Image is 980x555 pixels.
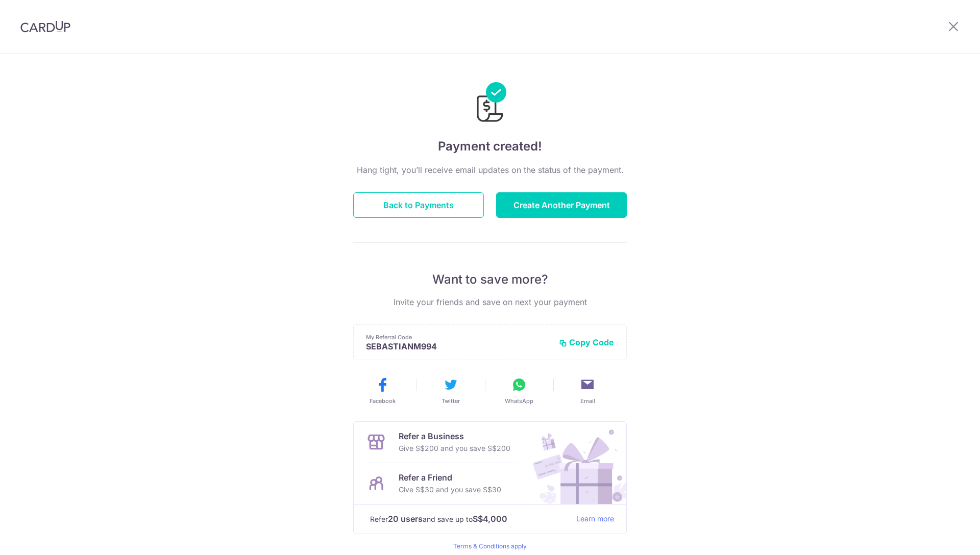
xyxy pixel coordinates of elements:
p: Hang tight, you’ll receive email updates on the status of the payment. [353,164,627,176]
p: Give S$200 and you save S$200 [399,442,510,455]
span: Facebook [370,397,396,405]
h4: Payment created! [353,137,627,156]
img: Refer [523,422,626,504]
p: My Referral Code [366,333,551,341]
strong: S$4,000 [473,513,507,525]
strong: 20 users [388,513,423,525]
button: Back to Payments [353,192,484,218]
p: Refer and save up to [370,513,568,525]
button: Copy Code [559,337,614,347]
span: Twitter [442,397,460,405]
button: WhatsApp [489,376,549,405]
span: WhatsApp [505,397,533,405]
span: Email [580,397,595,405]
a: Terms & Conditions apply [453,542,527,550]
a: Learn more [576,513,614,525]
img: CardUp [20,20,70,33]
button: Create Another Payment [496,192,627,218]
p: Want to save more? [353,271,627,288]
p: Give S$30 and you save S$30 [399,484,501,496]
button: Twitter [421,376,481,405]
p: Refer a Business [399,430,510,442]
img: Payments [474,82,506,125]
button: Facebook [352,376,412,405]
p: SEBASTIANM994 [366,341,551,351]
p: Refer a Friend [399,471,501,484]
button: Email [557,376,618,405]
p: Invite your friends and save on next your payment [353,296,627,308]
